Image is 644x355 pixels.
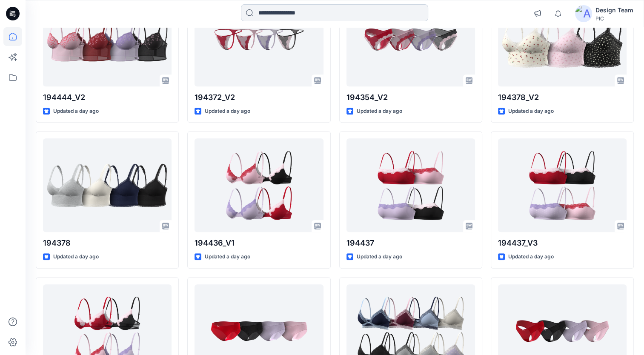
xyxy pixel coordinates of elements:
[575,5,592,22] img: avatar
[595,15,633,22] div: PIC
[357,107,402,116] p: Updated a day ago
[498,138,627,232] a: 194437_V3
[195,138,323,232] a: 194436_V1
[346,92,475,103] p: 194354_V2
[595,5,633,15] div: Design Team
[357,252,402,261] p: Updated a day ago
[498,237,627,249] p: 194437_V3
[53,252,99,261] p: Updated a day ago
[508,252,554,261] p: Updated a day ago
[195,92,323,103] p: 194372_V2
[498,92,627,103] p: 194378_V2
[346,138,475,232] a: 194437
[53,107,99,116] p: Updated a day ago
[195,237,323,249] p: 194436_V1
[43,138,172,232] a: 194378
[205,252,250,261] p: Updated a day ago
[508,107,554,116] p: Updated a day ago
[346,237,475,249] p: 194437
[205,107,250,116] p: Updated a day ago
[43,92,172,103] p: 194444_V2
[43,237,172,249] p: 194378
